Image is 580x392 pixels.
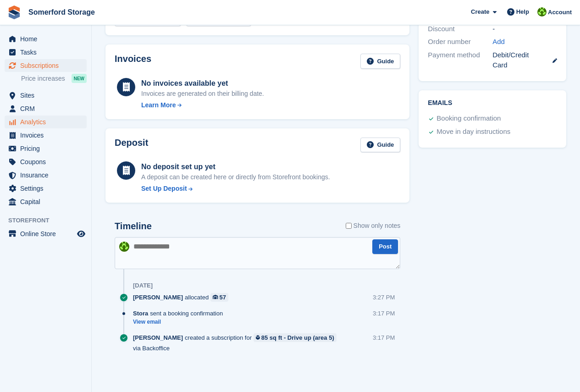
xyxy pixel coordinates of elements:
[537,7,547,17] img: Michael Llewellen Palmer
[5,89,87,102] a: menu
[21,73,87,83] a: Price increases NEW
[141,100,176,110] div: Learn More
[20,227,75,240] span: Online Store
[5,46,87,59] a: menu
[21,74,65,83] span: Price increases
[548,8,572,17] span: Account
[20,89,75,102] span: Sites
[20,129,75,142] span: Invoices
[492,37,505,47] a: Add
[210,293,228,302] a: 57
[133,282,153,289] div: [DATE]
[20,155,75,168] span: Coupons
[436,113,501,124] div: Booking confirmation
[5,195,87,208] a: menu
[72,74,87,83] div: NEW
[115,138,148,153] h2: Deposit
[20,59,75,72] span: Subscriptions
[346,221,401,231] label: Show only notes
[115,221,152,232] h2: Timeline
[360,54,401,69] a: Guide
[5,102,87,115] a: menu
[76,228,87,239] a: Preview store
[133,293,233,302] div: allocated
[373,309,395,318] div: 3:17 PM
[25,5,99,20] a: Somerford Storage
[428,99,557,107] h2: Emails
[5,169,87,182] a: menu
[20,195,75,208] span: Capital
[5,182,87,195] a: menu
[360,138,401,153] a: Guide
[5,33,87,45] a: menu
[141,161,330,172] div: No deposit set up yet
[5,142,87,155] a: menu
[20,169,75,182] span: Insurance
[428,50,492,71] div: Payment method
[141,89,264,99] div: Invoices are generated on their billing date.
[141,184,187,193] div: Set Up Deposit
[133,318,227,326] a: View email
[373,293,395,302] div: 3:27 PM
[20,33,75,45] span: Home
[5,227,87,240] a: menu
[20,182,75,195] span: Settings
[20,116,75,128] span: Analytics
[5,129,87,142] a: menu
[5,116,87,128] a: menu
[492,24,557,34] div: -
[261,333,334,342] div: 85 sq ft - Drive up (area 5)
[428,24,492,34] div: Discount
[141,100,264,110] a: Learn More
[5,155,87,168] a: menu
[133,333,373,353] div: created a subscription for via Backoffice
[373,333,395,342] div: 3:17 PM
[133,309,148,318] span: Stora
[516,7,529,17] span: Help
[115,54,151,69] h2: Invoices
[133,309,227,318] div: sent a booking confirmation
[372,239,398,254] button: Post
[471,7,489,17] span: Create
[436,127,510,138] div: Move in day instructions
[20,46,75,59] span: Tasks
[133,293,183,302] span: [PERSON_NAME]
[133,333,183,342] span: [PERSON_NAME]
[220,293,226,302] div: 57
[5,59,87,72] a: menu
[8,216,91,225] span: Storefront
[254,333,337,342] a: 85 sq ft - Drive up (area 5)
[346,221,352,231] input: Show only notes
[492,50,557,71] div: Debit/Credit Card
[141,184,330,193] a: Set Up Deposit
[428,37,492,47] div: Order number
[141,172,330,182] p: A deposit can be created here or directly from Storefront bookings.
[20,102,75,115] span: CRM
[119,242,129,252] img: Michael Llewellen Palmer
[20,142,75,155] span: Pricing
[141,78,264,89] div: No invoices available yet
[7,6,21,19] img: stora-icon-8386f47178a22dfd0bd8f6a31ec36ba5ce8667c1dd55bd0f319d3a0aa187defe.svg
